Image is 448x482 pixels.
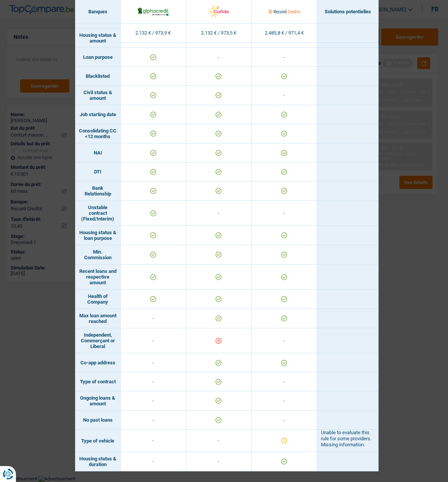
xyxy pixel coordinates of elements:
td: - [186,201,252,226]
td: NAI [75,143,121,162]
td: Civil status & amount [75,86,121,105]
td: 2.132 € / 973,9 € [121,24,186,43]
td: Max loan amount reached [75,309,121,328]
td: Housing status & amount [75,28,121,48]
td: DTI [75,162,121,181]
img: Cofidis [203,3,235,20]
td: - [186,430,252,452]
td: - [121,372,186,391]
td: - [252,411,317,430]
td: Independent, Commerçant or Liberal [75,328,121,353]
td: - [121,430,186,452]
td: Housing status & duration [75,452,121,471]
td: - [121,411,186,430]
td: Housing status & loan purpose [75,226,121,245]
td: 2.132 € / 973,5 € [186,24,252,43]
td: Consolidating CC <12 months [75,124,121,143]
td: - [121,353,186,372]
td: Type of vehicle [75,430,121,452]
td: Min. Commission [75,245,121,265]
td: Unstable contract (Fixed/Interim) [75,201,121,226]
td: Unable to evaluate this rule for some providers. Missing information. [317,430,379,452]
td: Health of Company [75,290,121,309]
img: Record Credits [268,3,300,20]
td: - [121,328,186,353]
td: Ongoing loans & amount [75,391,121,411]
td: - [186,48,252,67]
td: - [121,391,186,411]
td: Bank Relationship [75,181,121,201]
td: Loan purpose [75,48,121,67]
td: - [252,48,317,67]
td: - [252,328,317,353]
td: - [252,391,317,411]
td: Recent loans and respective amount [75,265,121,290]
td: - [252,86,317,105]
td: - [121,309,186,328]
td: Type of contract [75,372,121,391]
td: Blacklisted [75,67,121,86]
td: - [252,201,317,226]
td: Job starting date [75,105,121,124]
img: AlphaCredit [137,6,169,16]
td: No past loans [75,411,121,430]
td: 2.485,8 € / 971,4 € [252,24,317,43]
td: - [252,372,317,391]
td: - [121,452,186,471]
td: - [186,452,252,471]
td: Co-app address [75,353,121,372]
